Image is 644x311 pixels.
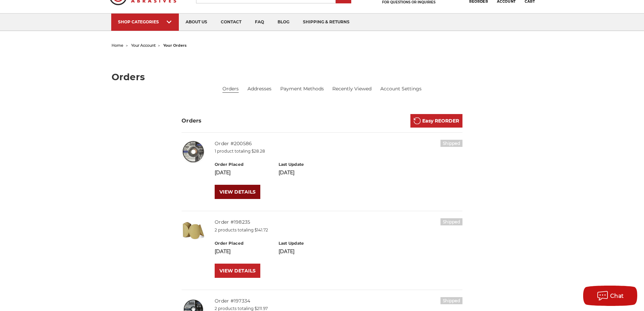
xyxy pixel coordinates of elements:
img: 6" DA Sanding Discs on a Roll [182,218,205,242]
h6: Shipped [440,140,462,147]
button: Chat [583,286,637,306]
h6: Shipped [440,297,462,304]
h3: Orders [182,117,202,125]
a: faq [248,14,271,31]
h6: Last Update [279,240,335,246]
span: your orders [163,43,187,48]
h6: Order Placed [215,240,271,246]
a: Recently Viewed [332,85,372,92]
span: Chat [610,293,624,299]
div: SHOP CATEGORIES [118,19,172,24]
a: shipping & returns [296,14,356,31]
a: Order #198235 [215,219,250,225]
p: 2 products totaling $141.72 [215,227,462,233]
span: [DATE] [279,170,294,176]
h6: Shipped [440,218,462,225]
span: [DATE] [215,248,231,254]
a: Order #200586 [215,140,252,147]
a: Easy REORDER [410,114,462,128]
span: [DATE] [215,170,231,176]
a: Order #197334 [215,298,250,304]
a: contact [214,14,248,31]
img: BHA grinding wheels for 4.5 inch angle grinder [182,140,205,163]
h6: Last Update [279,161,335,168]
a: your account [131,43,156,48]
h6: Order Placed [215,161,271,168]
p: 1 product totaling $28.28 [215,148,462,154]
h1: Orders [112,72,533,82]
li: Orders [222,85,239,93]
a: Account Settings [380,85,422,92]
a: VIEW DETAILS [215,264,260,278]
span: [DATE] [279,248,294,254]
a: Payment Methods [280,85,324,92]
a: home [112,43,123,48]
a: VIEW DETAILS [215,185,260,199]
a: blog [271,14,296,31]
a: about us [179,14,214,31]
a: Addresses [247,85,271,92]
